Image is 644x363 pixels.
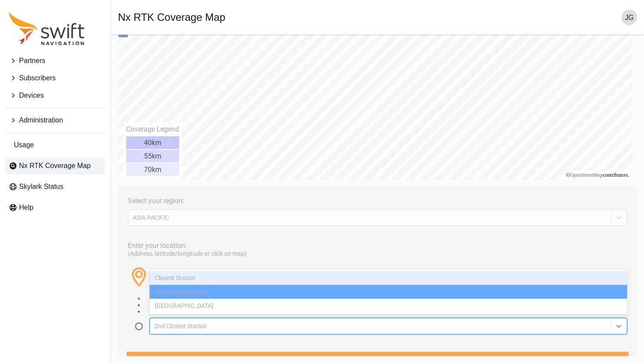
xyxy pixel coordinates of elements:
button: Devices [5,87,105,104]
div: Coverage Legend [8,116,61,125]
span: Devices [19,90,44,101]
h1: Nx RTK Coverage Map [118,12,226,23]
span: Help [19,202,33,213]
button: Subscribers [5,69,105,87]
span: Administration [19,115,63,125]
div: 40km [8,128,61,140]
div: 70km [8,155,61,167]
div: 55km [8,141,61,154]
span: Skylark Status [19,181,63,192]
a: Skylark Status [5,178,105,195]
span: Nx RTK Coverage Map [19,161,91,171]
a: Help [5,199,105,216]
iframe: RTK Map [118,9,637,356]
button: Partners [5,52,105,69]
button: Administration [5,112,105,129]
li: © contributors. [448,163,511,169]
img: user photo [621,10,637,25]
a: Usage [5,136,105,154]
span: Partners [19,56,45,66]
a: OpenStreetMap [452,163,485,169]
span: Usage [14,140,34,150]
a: Nx RTK Coverage Map [5,157,105,175]
span: Subscribers [19,73,56,83]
